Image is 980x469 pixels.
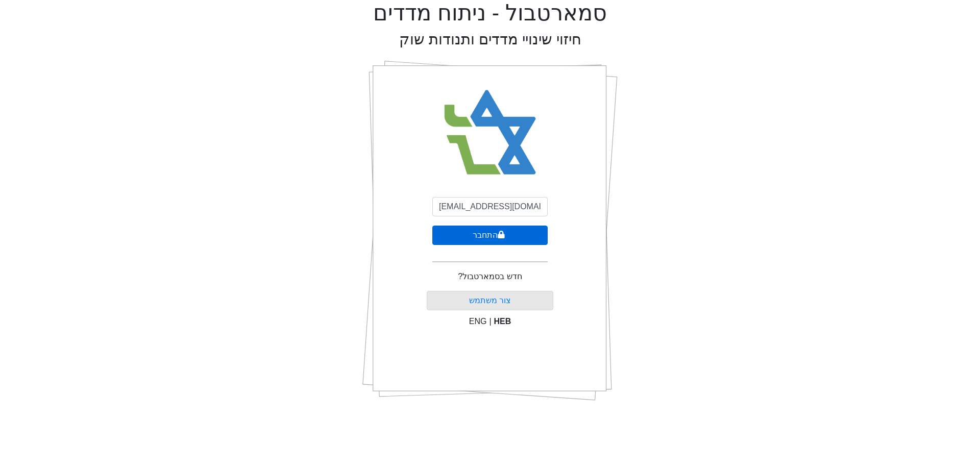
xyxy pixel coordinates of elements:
button: צור משתמש [427,291,554,310]
h2: חיזוי שינויי מדדים ותנודות שוק [399,31,581,48]
input: אימייל [432,197,548,216]
span: ENG [469,317,487,326]
p: חדש בסמארטבול? [458,270,522,283]
span: | [489,317,491,326]
a: צור משתמש [469,296,511,305]
img: Smart Bull [435,77,546,189]
button: התחבר [432,226,548,245]
span: HEB [494,317,511,326]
